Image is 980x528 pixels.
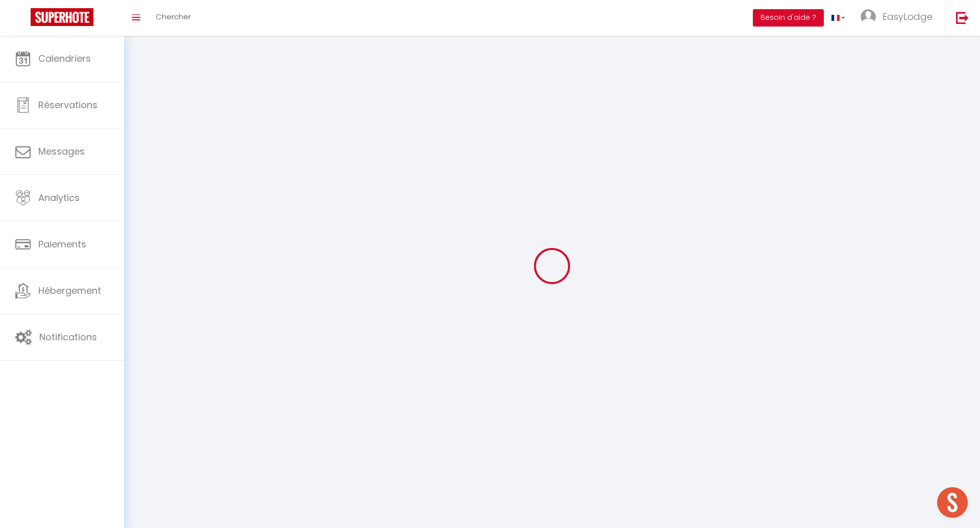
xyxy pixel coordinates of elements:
div: Ouvrir le chat [937,487,968,518]
button: Besoin d'aide ? [753,9,824,27]
span: Notifications [39,331,97,343]
span: Messages [38,145,85,158]
img: logout [956,11,969,24]
span: Réservations [38,98,97,111]
span: Calendriers [38,52,91,65]
span: Paiements [38,238,86,250]
img: ... [861,9,876,24]
span: Analytics [38,191,80,204]
span: Hébergement [38,284,101,297]
img: Super Booking [31,8,93,26]
span: EasyLodge [883,10,933,23]
span: Chercher [156,11,191,22]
